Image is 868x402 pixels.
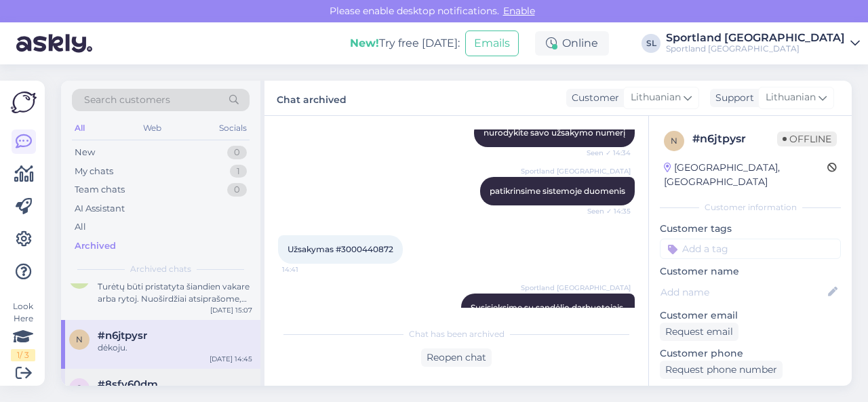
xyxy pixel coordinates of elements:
[660,384,841,399] p: Visited pages
[660,323,738,341] div: Request email
[277,89,347,107] label: Chat archived
[471,302,625,313] span: Susisieksime su sandėlio darbuotojais.
[98,378,158,390] span: #8sfy60dm
[130,263,191,275] span: Archived chats
[98,329,147,342] span: #n6jtpysr
[98,281,252,305] div: Turėtų būti pristatyta šiandien vakare arba rytoj. Nuoširdžiai atsiprašome, jog užsakymo pristaty...
[350,35,460,52] div: Try free [DATE]:
[72,119,87,137] div: All
[666,43,845,54] div: Sportland [GEOGRAPHIC_DATA]
[75,202,125,216] div: AI Assistant
[465,31,519,56] button: Emails
[77,383,82,393] span: 8
[660,361,783,379] div: Request phone number
[282,264,333,275] span: 14:41
[566,91,619,105] div: Customer
[535,31,609,56] div: Online
[660,285,825,300] input: Add name
[11,92,37,113] img: Askly Logo
[666,33,845,43] div: Sportland [GEOGRAPHIC_DATA]
[75,239,116,253] div: Archived
[660,239,841,259] input: Add a tag
[580,148,631,158] span: Seen ✓ 14:34
[631,90,681,105] span: Lithuanian
[521,283,631,293] span: Sportland [GEOGRAPHIC_DATA]
[210,354,252,364] div: [DATE] 14:45
[350,37,379,49] b: New!
[227,146,247,159] div: 0
[288,244,393,254] span: Užsakymas #3000440872
[227,183,247,197] div: 0
[521,166,631,176] span: Sportland [GEOGRAPHIC_DATA]
[75,146,95,159] div: New
[660,264,841,279] p: Customer name
[660,201,841,214] div: Customer information
[580,206,631,216] span: Seen ✓ 14:35
[409,328,505,340] span: Chat has been archived
[777,132,837,146] span: Offline
[660,308,841,323] p: Customer email
[490,186,625,196] span: patikrinsime sistemoje duomenis
[484,127,625,138] span: nurodykite savo užsakymo numerį
[11,349,35,361] div: 1 / 3
[76,334,83,344] span: n
[499,5,539,17] span: Enable
[660,346,841,361] p: Customer phone
[75,165,113,178] div: My chats
[216,119,250,137] div: Socials
[140,119,164,137] div: Web
[230,165,247,178] div: 1
[98,342,252,354] div: dėkoju.
[210,305,252,315] div: [DATE] 15:07
[75,220,86,234] div: All
[766,90,816,105] span: Lithuanian
[660,222,841,236] p: Customer tags
[11,300,35,361] div: Look Here
[421,348,492,367] div: Reopen chat
[75,183,125,197] div: Team chats
[642,34,660,53] div: SL
[664,161,827,189] div: [GEOGRAPHIC_DATA], [GEOGRAPHIC_DATA]
[692,131,777,147] div: # n6jtpysr
[671,136,677,146] span: n
[84,93,170,107] span: Search customers
[666,33,860,54] a: Sportland [GEOGRAPHIC_DATA]Sportland [GEOGRAPHIC_DATA]
[710,91,754,105] div: Support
